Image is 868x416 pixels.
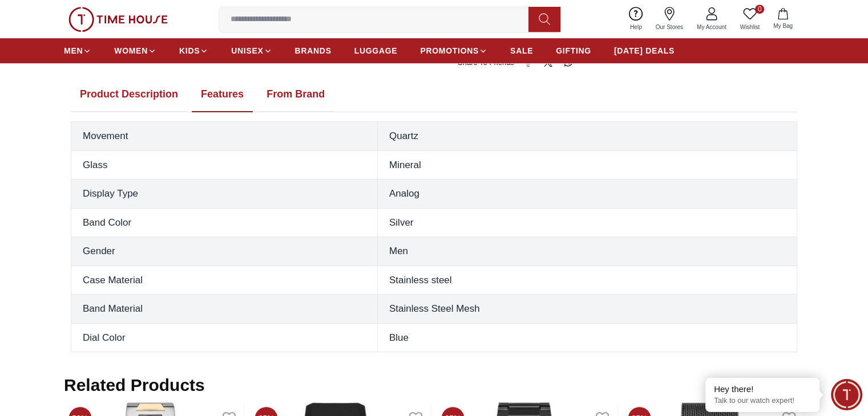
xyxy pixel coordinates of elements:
[71,237,378,266] th: Gender
[692,23,731,31] span: My Account
[377,295,797,324] td: Stainless Steel Mesh
[420,40,487,61] a: PROMOTIONS
[71,266,378,295] th: Case Material
[64,45,83,56] span: MEN
[179,40,208,61] a: KIDS
[755,5,764,14] span: 0
[114,45,148,56] span: WOMEN
[179,45,200,56] span: KIDS
[192,77,253,112] button: Features
[766,6,800,32] button: My Bag
[736,23,764,31] span: Wishlist
[377,208,797,237] td: Silver
[64,40,91,61] a: MEN
[295,40,332,61] a: BRANDS
[295,45,332,56] span: BRANDS
[651,23,688,31] span: Our Stores
[71,295,378,324] th: Band Material
[556,40,591,61] a: GIFTING
[623,5,649,34] a: Help
[231,40,272,61] a: UNISEX
[614,40,675,61] a: [DATE] DEALS
[714,384,811,395] div: Hey there!
[510,45,533,56] span: SALE
[714,396,811,406] p: Talk to our watch expert!
[71,122,378,151] th: Movement
[614,45,675,56] span: [DATE] DEALS
[71,208,378,237] th: Band Color
[377,266,797,295] td: Stainless steel
[64,375,205,395] h2: Related Products
[769,22,797,30] span: My Bag
[377,323,797,352] td: Blue
[71,150,378,180] th: Glass
[114,40,156,61] a: WOMEN
[377,122,797,151] td: Quartz
[649,5,690,34] a: Our Stores
[231,45,263,56] span: UNISEX
[377,237,797,266] td: Men
[257,77,334,112] button: From Brand
[625,23,647,31] span: Help
[556,45,591,56] span: GIFTING
[354,45,398,56] span: LUGGAGE
[377,150,797,180] td: Mineral
[831,379,862,410] div: Chat Widget
[68,7,168,32] img: ...
[354,40,398,61] a: LUGGAGE
[71,180,378,209] th: Display Type
[71,323,378,352] th: Dial Color
[733,5,766,34] a: 0Wishlist
[420,45,479,56] span: PROMOTIONS
[71,77,187,112] button: Product Description
[377,180,797,209] td: Analog
[510,40,533,61] a: SALE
